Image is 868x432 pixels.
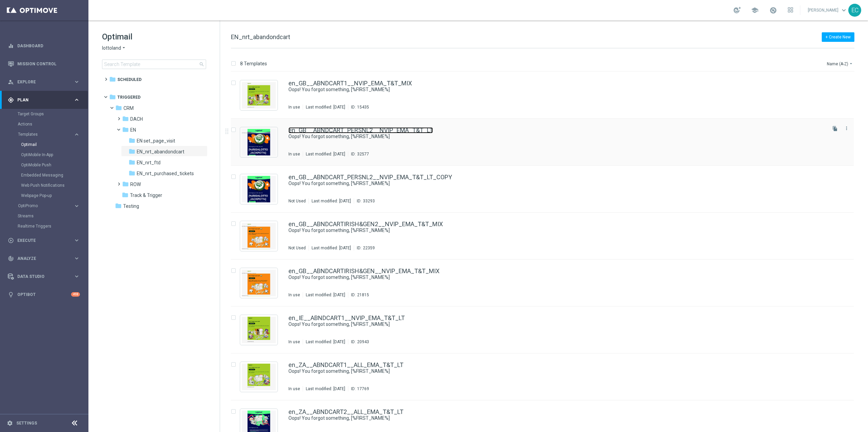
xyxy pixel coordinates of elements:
div: Last modified: [DATE] [303,292,348,298]
div: Mission Control [8,55,80,73]
a: Oops! You forgot something, [%FIRST_NAME%] [288,86,809,93]
div: Oops! You forgot something, [%FIRST_NAME%] [288,368,825,375]
input: Search Template [102,60,206,69]
i: gps_fixed [8,97,14,103]
div: 15435 [357,104,369,110]
div: Optibot [8,285,80,303]
span: EN set_page_visit [137,138,175,144]
i: folder [129,148,135,155]
button: lightbulb Optibot +10 [7,292,80,297]
div: Oops! You forgot something, [%FIRST_NAME%] [288,321,825,328]
div: OptiMobile Push [21,160,88,170]
div: OptiPromo keyboard_arrow_right [18,203,80,209]
button: Mission Control [7,61,80,67]
i: equalizer [8,43,14,49]
div: In use [288,151,300,157]
div: Oops! You forgot something, [%FIRST_NAME%] [288,227,825,234]
i: settings [7,420,13,426]
span: Explore [17,80,73,84]
button: play_circle_outline Execute keyboard_arrow_right [7,238,80,243]
div: EC [848,4,861,17]
div: Oops! You forgot something, [%FIRST_NAME%] [288,86,825,93]
div: ID: [348,104,369,110]
div: In use [288,386,300,392]
div: Last modified: [DATE] [303,151,348,157]
span: lottoland [102,45,121,51]
span: Triggered [117,94,140,100]
div: ID: [354,198,375,204]
a: Oops! You forgot something, [%FIRST_NAME%] [288,415,809,421]
a: Webpage Pop-up [21,193,71,198]
a: en_GB__ABNDCARTIRISH&GEN__NVIP_EMA_T&T_MIX [288,268,439,274]
span: keyboard_arrow_down [840,6,848,14]
button: person_search Explore keyboard_arrow_right [7,79,80,85]
div: OptiPromo [18,201,88,211]
div: Plan [8,97,73,103]
span: EN_nrt_purchased_tickets [137,170,194,177]
a: Target Groups [18,111,71,117]
div: Press SPACE to select this row. [224,119,867,166]
button: Name (A-Z)arrow_drop_down [826,60,854,68]
button: Templates keyboard_arrow_right [18,132,80,137]
div: Target Groups [18,109,88,119]
span: DACH [130,116,143,122]
span: OptiPromo [18,204,67,208]
img: 22359.jpeg [242,223,276,249]
i: folder [129,137,135,144]
div: In use [288,339,300,345]
span: EN_nrt_ftd [137,160,161,166]
span: Data Studio [17,275,73,279]
img: 32577.jpeg [242,129,276,155]
a: Streams [18,213,71,219]
i: folder [115,202,122,209]
a: Oops! You forgot something, [%FIRST_NAME%] [288,368,809,375]
i: play_circle_outline [8,237,14,244]
div: Press SPACE to select this row. [224,213,867,260]
span: search [199,62,204,67]
div: ID: [348,386,369,392]
div: Press SPACE to select this row. [224,72,867,119]
i: lightbulb [8,292,14,298]
i: folder [109,76,116,83]
i: folder [115,104,122,111]
i: folder [129,170,135,177]
span: Track & Trigger [130,192,162,198]
i: folder [122,192,129,198]
div: Data Studio [8,273,73,280]
div: Press SPACE to select this row. [224,260,867,306]
i: arrow_drop_down [848,61,854,66]
a: Oops! You forgot something, [%FIRST_NAME%] [288,133,809,140]
div: Explore [8,79,73,85]
a: Realtime Triggers [18,223,71,229]
img: 15435.jpeg [242,82,276,109]
i: file_copy [832,126,838,131]
a: Web Push Notifications [21,183,71,188]
div: Oops! You forgot something, [%FIRST_NAME%] [288,415,825,421]
img: 21815.jpeg [242,270,276,296]
a: en_GB__ABNDCART1__NVIP_EMA_T&T_MIX [288,80,412,86]
a: Oops! You forgot something, [%FIRST_NAME%] [288,227,809,234]
a: Settings [16,421,37,425]
a: OptiMobile Push [21,162,71,168]
span: Scheduled [117,77,141,83]
span: Testing [123,203,139,209]
div: Last modified: [DATE] [303,339,348,345]
button: equalizer Dashboard [7,43,80,49]
span: EN_nrt_abandondcart [231,33,290,40]
span: EN [130,127,136,133]
i: folder [122,181,129,187]
div: Embedded Messaging [21,170,88,180]
p: 8 Templates [240,61,267,67]
div: +10 [71,292,80,297]
a: Actions [18,121,71,127]
div: 33293 [363,198,375,204]
button: track_changes Analyze keyboard_arrow_right [7,256,80,261]
span: Plan [17,98,73,102]
a: en_GB__ABNDCART_PERSNL2__NVIP_EMA_T&T_LT_COPY [288,174,452,180]
a: [PERSON_NAME]keyboard_arrow_down [807,5,848,15]
div: ID: [348,151,369,157]
img: 20943.jpeg [242,317,276,343]
a: Optibot [17,285,71,303]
